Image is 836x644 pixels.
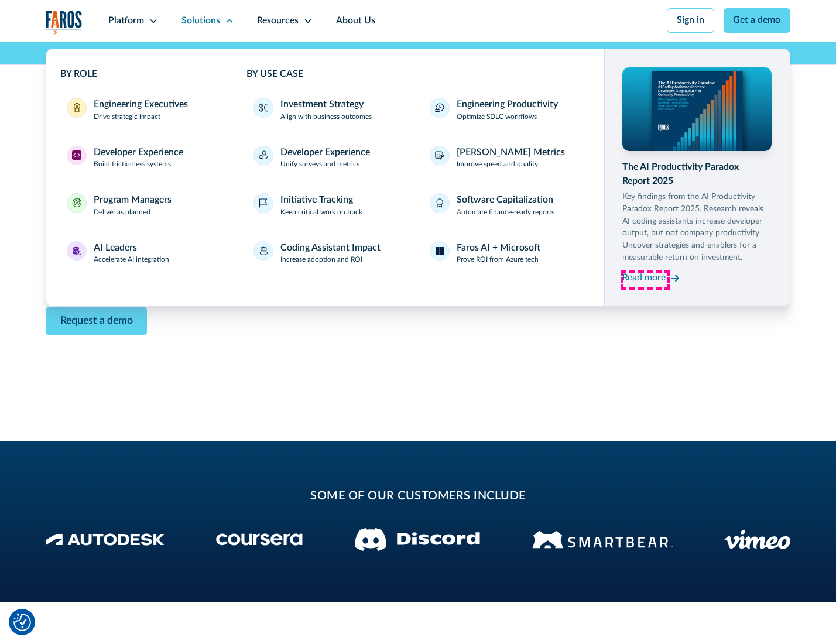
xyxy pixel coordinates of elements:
img: Autodesk Logo [46,533,165,546]
p: Build frictionless systems [94,159,171,170]
img: Engineering Executives [72,103,81,112]
div: Software Capitalization [457,193,553,207]
button: Cookie Settings [13,614,31,631]
p: Unify surveys and metrics [280,159,359,170]
a: Developer ExperienceDeveloper ExperienceBuild frictionless systems [60,139,218,177]
img: Program Managers [72,198,81,208]
img: Revisit consent button [13,614,31,631]
a: Software CapitalizationAutomate finance-ready reports [423,186,590,225]
div: Solutions [181,14,220,28]
img: AI Leaders [72,246,81,256]
p: Drive strategic impact [94,112,160,122]
a: Contact Modal [46,307,148,335]
a: Program ManagersProgram ManagersDeliver as planned [60,186,218,225]
h2: some of our customers include [139,488,697,505]
img: Discord logo [355,528,480,551]
p: Prove ROI from Azure tech [457,255,539,265]
div: Platform [108,14,144,28]
img: Vimeo logo [724,530,790,549]
p: Keep critical work on track [280,207,362,218]
p: Automate finance-ready reports [457,207,554,218]
a: Coding Assistant ImpactIncrease adoption and ROI [246,234,413,273]
p: Improve speed and quality [457,159,538,170]
div: Engineering Productivity [457,98,558,112]
a: AI LeadersAI LeadersAccelerate AI integration [60,234,218,273]
img: Coursera Logo [216,533,303,546]
a: Sign in [667,8,714,33]
p: Optimize SDLC workflows [457,112,537,122]
img: Smartbear Logo [532,529,673,550]
div: Initiative Tracking [280,193,353,207]
div: BY USE CASE [246,67,590,81]
a: Engineering ExecutivesEngineering ExecutivesDrive strategic impact [60,91,218,129]
img: Logo of the analytics and reporting company Faros. [46,11,83,35]
div: [PERSON_NAME] Metrics [457,146,565,160]
p: Deliver as planned [94,207,150,218]
div: The AI Productivity Paradox Report 2025 [622,160,771,189]
div: Engineering Executives [94,98,188,112]
a: home [46,11,83,35]
p: Align with business outcomes [280,112,372,122]
a: Get a demo [724,8,791,33]
div: AI Leaders [94,241,137,255]
div: Read more [622,271,666,285]
p: Increase adoption and ROI [280,255,362,265]
a: Investment StrategyAlign with business outcomes [246,91,413,129]
a: Engineering ProductivityOptimize SDLC workflows [423,91,590,129]
div: Faros AI + Microsoft [457,241,540,255]
div: Resources [257,14,299,28]
div: Coding Assistant Impact [280,241,381,255]
div: Developer Experience [280,146,370,160]
a: [PERSON_NAME] MetricsImprove speed and quality [423,139,590,177]
a: The AI Productivity Paradox Report 2025Key findings from the AI Productivity Paradox Report 2025.... [622,67,771,287]
p: Accelerate AI integration [94,255,169,265]
div: Investment Strategy [280,98,364,112]
a: Faros AI + MicrosoftProve ROI from Azure tech [423,234,590,273]
div: BY ROLE [60,67,218,81]
p: Key findings from the AI Productivity Paradox Report 2025. Research reveals AI coding assistants ... [622,191,771,264]
a: Initiative TrackingKeep critical work on track [246,186,413,225]
a: Developer ExperienceUnify surveys and metrics [246,139,413,177]
img: Developer Experience [72,150,81,160]
div: Developer Experience [94,146,183,160]
div: Program Managers [94,193,172,207]
nav: Solutions [46,42,791,307]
